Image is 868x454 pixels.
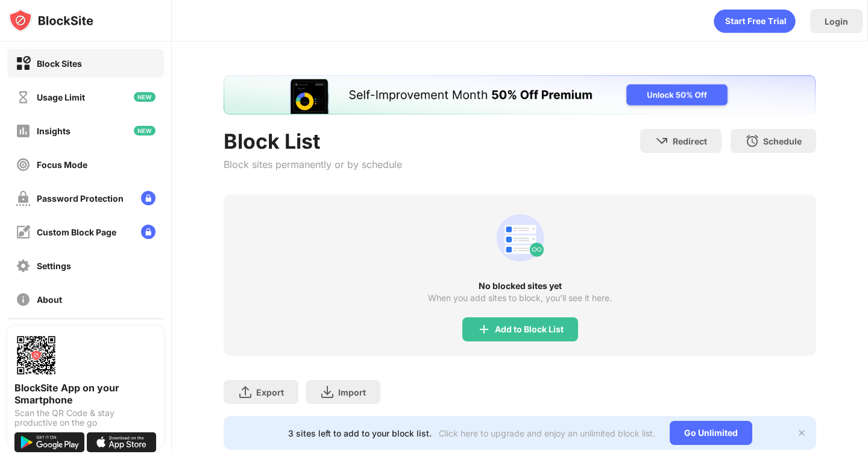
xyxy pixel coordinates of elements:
[288,428,432,438] div: 3 sites left to add to your block list.
[37,227,116,237] div: Custom Block Page
[825,16,848,26] div: Login
[37,160,87,170] div: Focus Mode
[714,9,796,33] div: animation
[670,421,752,445] div: Go Unlimited
[134,92,156,102] img: new-icon.svg
[141,225,156,239] img: lock-menu.svg
[16,191,31,206] img: password-protection-off.svg
[338,387,366,397] div: Import
[37,261,71,271] div: Settings
[428,293,612,303] div: When you add sites to block, you’ll see it here.
[224,129,402,154] div: Block List
[37,92,85,102] div: Usage Limit
[141,191,156,205] img: lock-menu.svg
[16,258,31,273] img: settings-off.svg
[14,334,58,377] img: options-page-qr-code.png
[134,126,156,135] img: new-icon.svg
[37,193,124,204] div: Password Protection
[491,209,549,267] div: animation
[16,225,31,240] img: customize-block-page-off.svg
[14,408,157,428] div: Scan the QR Code & stay productive on the go
[37,126,71,136] div: Insights
[16,56,31,71] img: block-on.svg
[8,8,93,33] img: logo-blocksite.svg
[87,432,157,452] img: download-on-the-app-store.svg
[224,158,402,170] div: Block sites permanently or by schedule
[37,58,82,69] div: Block Sites
[224,75,816,114] iframe: Banner
[439,428,655,438] div: Click here to upgrade and enjoy an unlimited block list.
[16,157,31,172] img: focus-off.svg
[224,281,816,291] div: No blocked sites yet
[256,387,284,397] div: Export
[37,294,62,305] div: About
[14,382,157,406] div: BlockSite App on your Smartphone
[14,432,84,452] img: get-it-on-google-play.svg
[16,123,31,138] img: insights-off.svg
[763,136,802,146] div: Schedule
[797,428,807,438] img: x-button.svg
[673,136,707,146] div: Redirect
[16,90,31,105] img: time-usage-off.svg
[495,325,564,334] div: Add to Block List
[16,292,31,307] img: about-off.svg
